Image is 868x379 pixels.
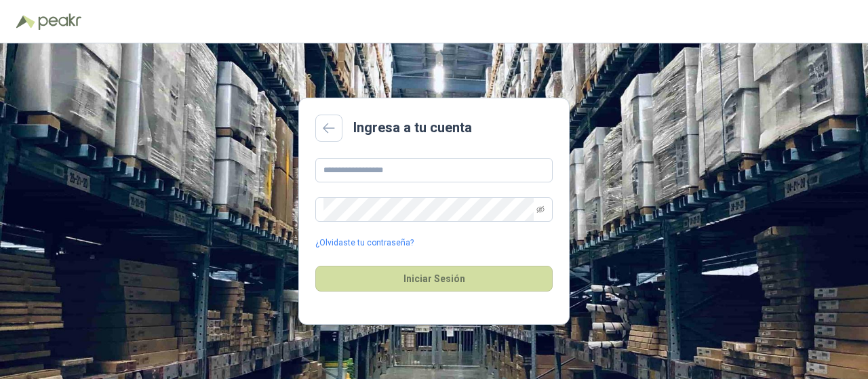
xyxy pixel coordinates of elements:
a: ¿Olvidaste tu contraseña? [315,237,414,250]
button: Iniciar Sesión [315,266,553,292]
img: Logo [16,15,35,28]
img: Peakr [38,14,81,30]
h2: Ingresa a tu cuenta [353,117,472,138]
span: eye-invisible [536,205,545,214]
